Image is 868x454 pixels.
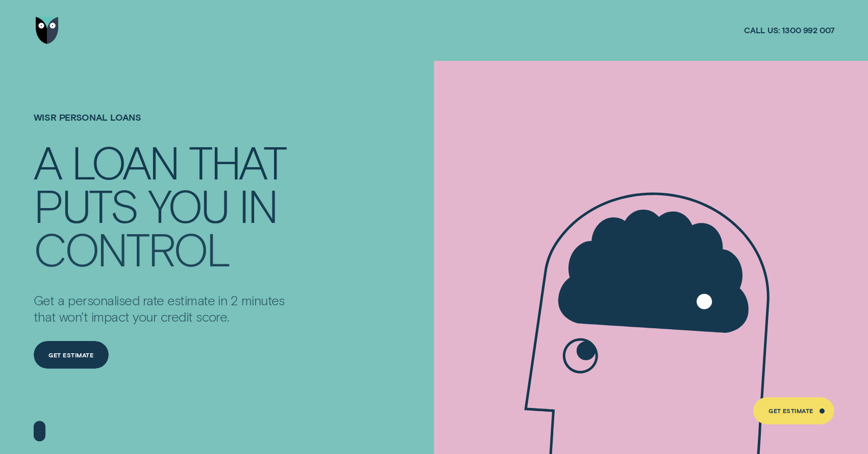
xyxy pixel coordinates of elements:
[34,227,230,269] div: CONTROL
[34,112,297,140] h1: Wisr Personal Loans
[189,140,285,183] div: THAT
[744,25,780,36] span: Call us:
[753,397,834,425] a: Get Estimate
[71,140,179,183] div: LOAN
[34,140,61,183] div: A
[34,184,138,226] div: PUTS
[148,184,228,226] div: YOU
[239,184,277,226] div: IN
[744,25,835,36] a: Call us:1300 992 007
[34,140,297,267] h4: A LOAN THAT PUTS YOU IN CONTROL
[782,25,834,36] span: 1300 992 007
[34,292,297,325] p: Get a personalised rate estimate in 2 minutes that won't impact your credit score.
[34,341,109,369] a: Get Estimate
[36,17,59,44] img: Wisr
